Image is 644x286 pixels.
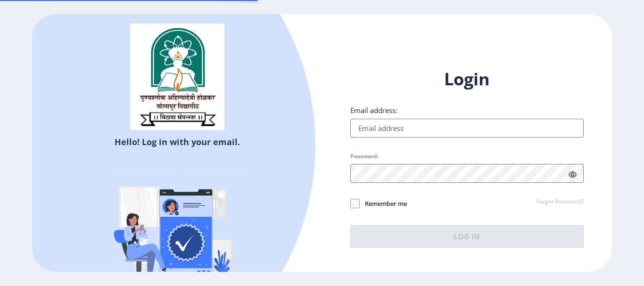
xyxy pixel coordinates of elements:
input: Email address [350,119,584,138]
h1: Login [350,68,584,90]
label: Password: [350,153,379,160]
img: sulogo.png [130,24,224,130]
span: Remember me [360,198,407,209]
button: Log In [350,225,584,248]
a: Forgot Password? [537,198,584,206]
label: Email address: [350,106,397,115]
